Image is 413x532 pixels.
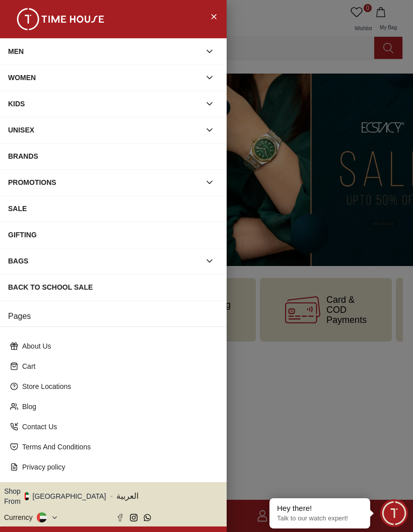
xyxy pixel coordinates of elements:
[116,486,223,506] button: العربية
[8,226,219,244] div: GIFTING
[22,402,213,412] p: Blog
[8,199,219,218] div: SALE
[8,95,200,113] div: KIDS
[8,173,200,191] div: PROMOTIONS
[8,278,219,296] div: Back To School Sale
[116,514,124,521] a: Facebook
[22,361,213,371] p: Cart
[22,442,213,452] p: Terms And Conditions
[8,147,219,165] div: BRANDS
[22,462,213,472] p: Privacy policy
[10,8,111,30] img: ...
[4,486,113,506] button: Shop From[GEOGRAPHIC_DATA]
[25,492,29,500] img: United Arab Emirates
[277,514,363,523] p: Talk to our watch expert!
[130,514,137,521] a: Instagram
[8,252,200,270] div: BAGS
[8,42,200,60] div: MEN
[380,499,408,527] div: Chat Widget
[277,503,363,513] div: Hey there!
[8,69,200,87] div: WOMEN
[116,490,223,502] span: العربية
[4,512,37,522] div: Currency
[22,422,213,432] p: Contact Us
[205,8,222,24] button: Close Menu
[22,381,213,391] p: Store Locations
[8,121,200,139] div: UNISEX
[22,341,213,351] p: About Us
[144,514,151,521] a: Whatsapp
